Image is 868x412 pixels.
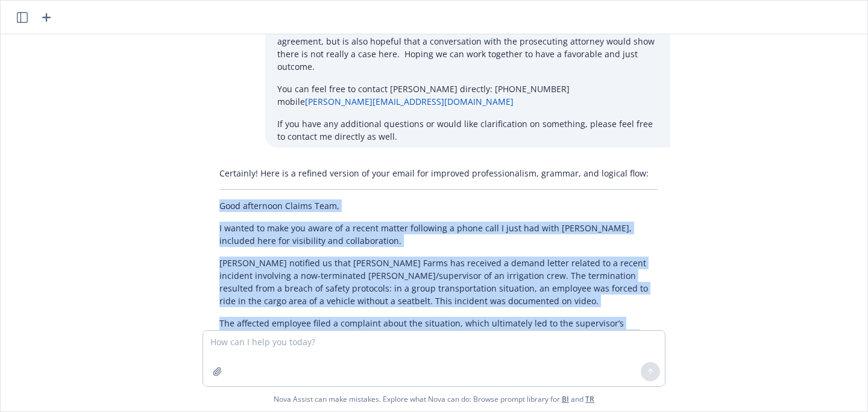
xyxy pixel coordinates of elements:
p: Summary: [PERSON_NAME] wants to comply with the notice provisions of his insuring agreement, but ... [277,22,658,73]
a: BI [562,394,569,404]
a: TR [585,394,594,404]
p: [PERSON_NAME] notified us that [PERSON_NAME] Farms has received a demand letter related to a rece... [219,257,658,307]
a: [PERSON_NAME][EMAIL_ADDRESS][DOMAIN_NAME] [305,96,514,107]
p: Good afternoon Claims Team, [219,199,658,212]
span: Nova Assist can make mistakes. Explore what Nova can do: Browse prompt library for and [274,387,594,411]
p: You can feel free to contact [PERSON_NAME] directly: [PHONE_NUMBER] mobile [277,83,658,108]
p: The affected employee filed a complaint about the situation, which ultimately led to the supervis... [219,317,658,342]
p: If you have any additional questions or would like clarification on something, please feel free t... [277,117,658,143]
p: Certainly! Here is a refined version of your email for improved professionalism, grammar, and log... [219,167,658,179]
p: I wanted to make you aware of a recent matter following a phone call I just had with [PERSON_NAME... [219,222,658,247]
